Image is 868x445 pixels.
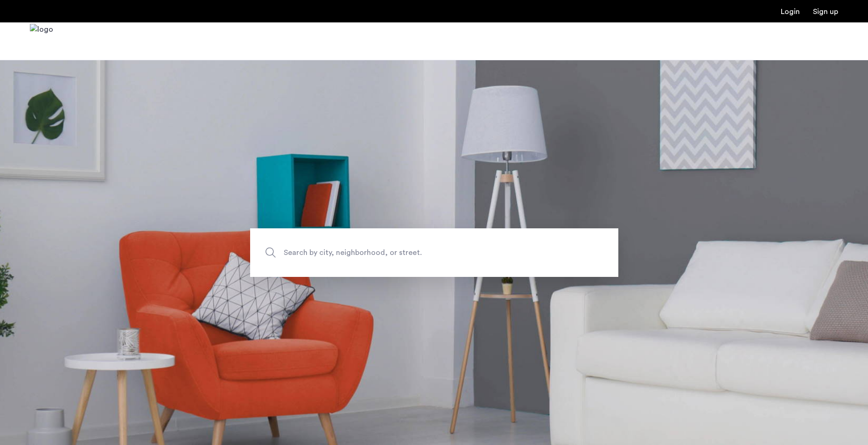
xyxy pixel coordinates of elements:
[250,228,618,277] input: Apartment Search
[781,8,800,15] a: Login
[30,24,53,59] a: Cazamio Logo
[30,24,53,59] img: logo
[284,246,541,259] span: Search by city, neighborhood, or street.
[813,8,838,15] a: Registration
